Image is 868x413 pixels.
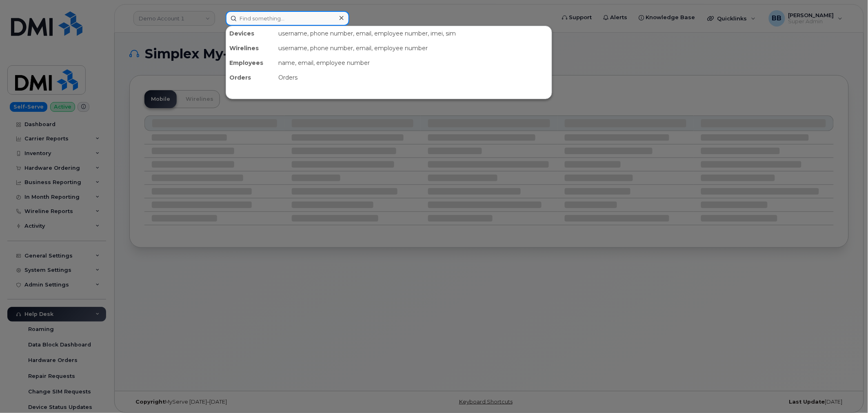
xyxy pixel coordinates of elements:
[226,41,275,56] div: Wirelines
[226,70,275,85] div: Orders
[275,41,552,56] div: username, phone number, email, employee number
[226,56,275,70] div: Employees
[226,26,275,41] div: Devices
[275,56,552,70] div: name, email, employee number
[275,26,552,41] div: username, phone number, email, employee number, imei, sim
[275,70,552,85] div: Orders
